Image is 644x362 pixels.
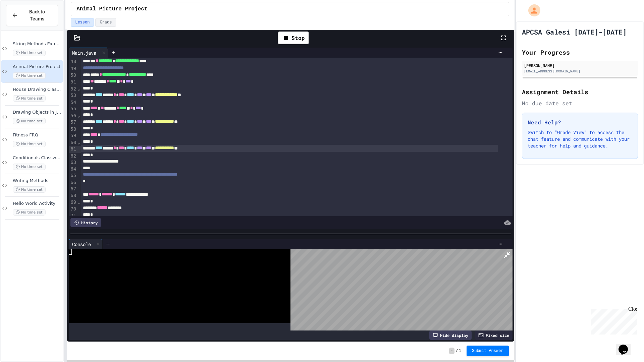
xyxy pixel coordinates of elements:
[13,64,62,70] span: Animal Picture Project
[528,118,632,126] h3: Need Help?
[13,95,46,102] span: No time set
[69,119,77,126] div: 57
[69,86,77,93] div: 52
[71,18,94,27] button: Lesson
[69,241,94,248] div: Console
[449,348,454,354] span: -
[13,201,62,206] span: Hello World Activity
[13,110,62,115] span: Drawing Objects in Java - HW Playposit Code
[69,48,108,58] div: Main.java
[77,140,80,145] span: Fold line
[522,99,638,107] div: No due date set
[69,113,77,119] div: 56
[69,166,77,173] div: 64
[69,49,100,56] div: Main.java
[69,126,77,133] div: 58
[69,132,77,139] div: 59
[13,132,62,138] span: Fitness FRQ
[528,129,632,149] p: Switch to "Grade View" to access the chat feature and communicate with your teacher for help and ...
[69,72,77,79] div: 50
[588,306,637,335] iframe: chat widget
[616,335,637,355] iframe: chat widget
[429,330,472,340] div: Hide display
[467,346,509,356] button: Submit Answer
[69,192,77,199] div: 68
[13,178,62,184] span: Writing Methods
[13,50,46,56] span: No time set
[522,87,638,97] h2: Assignment Details
[69,92,77,99] div: 53
[69,179,77,186] div: 66
[69,206,77,213] div: 70
[22,8,52,22] span: Back to Teams
[3,3,46,43] div: Chat with us now!Close
[77,199,80,205] span: Fold line
[13,118,46,124] span: No time set
[13,41,62,47] span: String Methods Examples
[13,164,46,170] span: No time set
[69,159,77,166] div: 63
[69,65,77,72] div: 49
[13,87,62,93] span: House Drawing Classwork
[13,155,62,161] span: Conditionals Classwork
[69,58,77,65] div: 48
[456,348,458,354] span: /
[13,186,46,193] span: No time set
[6,5,58,26] button: Back to Teams
[278,32,309,44] div: Stop
[69,139,77,146] div: 60
[69,99,77,106] div: 54
[77,86,80,92] span: Fold line
[69,172,77,179] div: 65
[69,199,77,206] div: 69
[522,27,627,37] h1: APCSA Galesi [DATE]-[DATE]
[13,141,46,147] span: No time set
[69,106,77,112] div: 55
[95,18,116,27] button: Grade
[69,213,77,219] div: 71
[70,218,101,227] div: History
[522,48,638,57] h2: Your Progress
[69,153,77,160] div: 62
[524,62,636,68] div: [PERSON_NAME]
[524,69,636,74] div: [EMAIL_ADDRESS][DOMAIN_NAME]
[76,5,147,13] span: Animal Picture Project
[69,79,77,85] div: 51
[69,186,77,192] div: 67
[459,348,461,354] span: 1
[77,113,80,118] span: Fold line
[13,72,46,79] span: No time set
[475,330,513,340] div: Fixed size
[69,146,77,153] div: 61
[69,239,103,249] div: Console
[13,209,46,216] span: No time set
[521,3,542,18] div: My Account
[472,348,503,354] span: Submit Answer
